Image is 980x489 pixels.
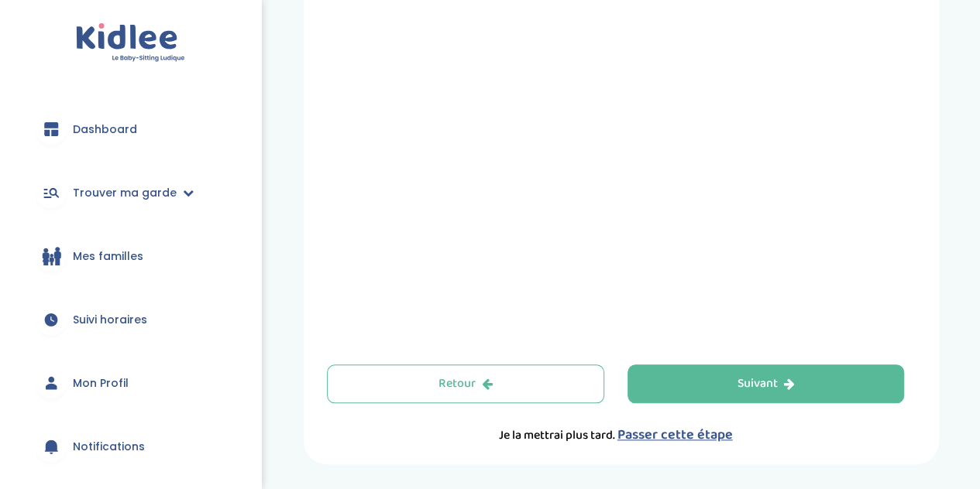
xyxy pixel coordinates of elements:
span: Trouver ma garde [73,185,177,201]
div: Suivant [737,375,794,393]
span: Suivi horaires [73,312,147,328]
span: Mes familles [73,248,143,265]
img: logo.svg [76,23,185,63]
span: Dashboard [73,121,137,138]
a: Mes familles [23,228,238,284]
a: Mon Profil [23,355,238,411]
div: Retour [438,375,493,393]
a: Dashboard [23,101,238,157]
button: Retour [327,364,604,403]
a: Trouver ma garde [23,165,238,221]
span: Notifications [73,439,145,455]
a: Suivi horaires [23,292,238,347]
span: Passer cette étape [617,424,733,446]
span: Je la mettrai plus tard. [499,426,615,445]
a: Notifications [23,419,238,474]
span: Mon Profil [73,375,129,392]
button: Suivant [628,364,905,403]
